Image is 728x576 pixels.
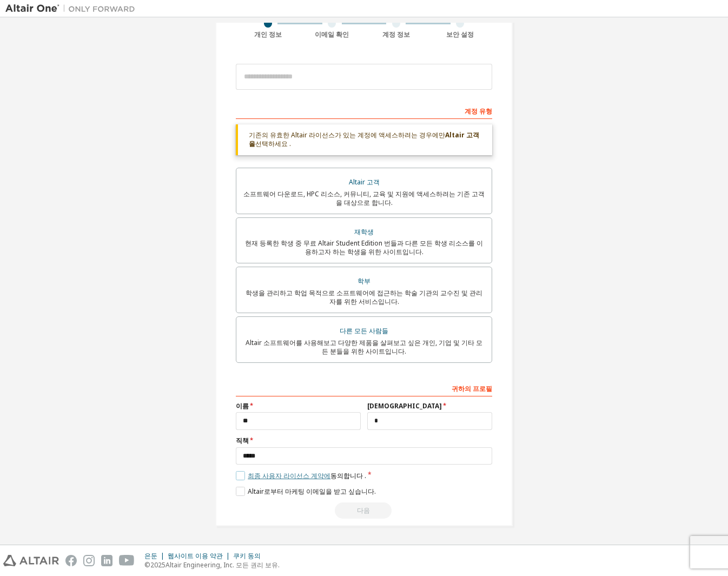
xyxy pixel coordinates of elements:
img: altair_logo.svg [3,555,59,566]
font: Altair 소프트웨어를 사용해보고 다양한 제품을 살펴보고 싶은 개인, 기업 및 기타 모든 분들을 위한 사이트입니다. [246,338,482,356]
font: 직책 [236,436,249,445]
font: Altair 고객 [349,177,380,187]
font: 2025 [150,560,166,570]
font: 소프트웨어 다운로드, HPC 리소스, 커뮤니티, 교육 및 지원에 액세스하려는 기존 고객을 대상으로 합니다. [243,189,485,207]
font: 학부 [358,276,370,286]
img: linkedin.svg [101,555,112,566]
font: 계정 유형 [465,107,492,116]
font: 계정 정보 [382,30,410,39]
font: 개인 정보 [254,30,282,39]
font: 기존의 유효한 Altair 라이선스가 있는 계정에 액세스하려는 경우에만 [249,130,445,140]
font: 이름 [236,401,249,411]
font: 현재 등록한 학생 중 무료 Altair Student Edition 번들과 다른 모든 학생 리소스를 이용하고자 하는 학생을 위한 사이트입니다. [245,239,483,256]
font: 귀하의 프로필 [452,384,492,393]
font: 다른 모든 사람들 [340,326,388,335]
font: 이메일 확인 [315,30,349,39]
font: 학생을 관리하고 학업 목적으로 소프트웨어에 접근하는 학술 기관의 교수진 및 관리자를 위한 서비스입니다. [246,288,482,306]
img: facebook.svg [65,555,77,566]
font: Altair Engineering, Inc. 모든 권리 보유. [166,560,280,570]
img: instagram.svg [83,555,95,566]
font: [DEMOGRAPHIC_DATA] [367,401,442,411]
font: 쿠키 동의 [233,551,261,560]
font: 재학생 [354,227,374,236]
font: 보안 설정 [446,30,474,39]
font: © [144,560,150,570]
font: 웹사이트 이용 약관 [168,551,223,560]
font: 최종 사용자 라이선스 계약에 [248,471,330,480]
font: Altair로부터 마케팅 이메일을 받고 싶습니다. [248,487,376,496]
img: youtube.svg [119,555,135,566]
font: 동의합니다 . [330,471,366,480]
font: Altair 고객을 [249,130,479,148]
div: 계속하려면 EULA를 읽고 동의하세요. [236,502,492,519]
font: 은둔 [144,551,157,560]
img: 알타이르 원 [5,3,141,14]
font: 선택하세요 . [255,139,291,148]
